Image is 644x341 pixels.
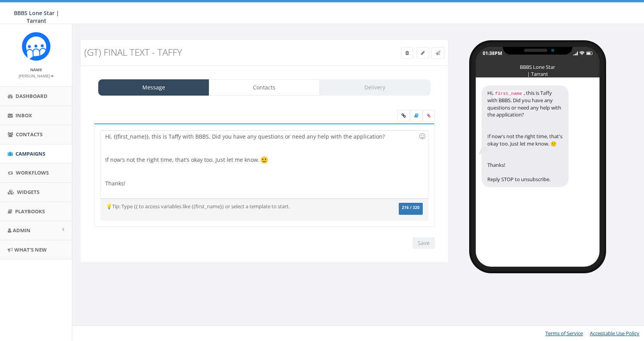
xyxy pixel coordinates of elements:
div: Hi, {{first_name}}, this is Taffy with BBBS. Did you have any questions or need any help with the... [101,130,428,198]
span: BBBS Lone Star | Tarrant [14,9,59,24]
span: Delete Campaign [405,50,409,56]
a: [PERSON_NAME] [19,72,54,79]
code: first_name [494,90,524,97]
span: Contacts [16,131,43,138]
a: Terms of Service [545,330,583,337]
span: Edit Campaign [421,50,425,56]
h3: (GT) Final Text - Taffy [84,47,351,57]
a: Acceptable Use Policy [590,330,639,337]
span: 216 / 320 [402,205,420,210]
a: Message [98,79,209,96]
span: Inbox [15,112,32,119]
label: Insert Template Text [410,110,423,122]
small: Name [30,67,42,72]
div: 01:38PM [483,50,502,57]
span: Admin [13,227,31,234]
div: 💡Tip: Type {{ to access variables like {{first_name}} or select a template to start. [100,203,374,210]
span: Workflows [16,169,49,176]
span: Send Test Message [436,50,440,56]
span: Dashboard [15,93,48,99]
span: Widgets [17,188,39,195]
div: BBBS Lone Star | Tarrant [518,63,557,67]
img: 🙂 [260,156,268,164]
span: Campaigns [15,150,45,157]
img: Rally_Corp_Icon_1.png [22,32,51,61]
a: Contacts [209,79,320,96]
span: Attach your media [423,110,435,122]
small: [PERSON_NAME] [19,73,54,79]
span: What's New [14,246,47,253]
span: Playbooks [15,208,45,215]
div: Hi, , this is Taffy with BBBS. Did you have any questions or need any help with the application? ... [482,86,569,187]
